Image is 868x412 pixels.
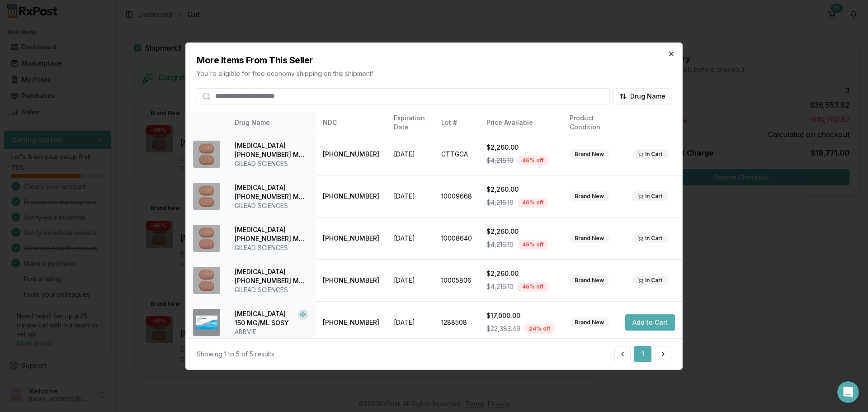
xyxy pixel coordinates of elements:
[486,143,555,152] div: $2,260.00
[227,111,316,133] th: Drug Name
[570,317,609,327] div: Brand New
[517,198,548,208] div: 46 % off
[486,324,520,333] span: $22,383.49
[387,175,434,217] td: [DATE]
[316,175,387,217] td: [PHONE_NUMBER]
[479,111,562,133] th: Price Available
[316,111,387,133] th: NDC
[316,217,387,259] td: [PHONE_NUMBER]
[193,225,220,252] img: Biktarvy 50-200-25 MG TABS
[486,282,514,291] span: $4,216.10
[235,243,308,252] div: GILEAD SCIENCES
[570,233,609,243] div: Brand New
[486,227,555,236] div: $2,260.00
[630,91,665,100] span: Drug Name
[316,259,387,301] td: [PHONE_NUMBER]
[486,156,514,165] span: $4,216.10
[197,53,671,66] h2: More Items From This Seller
[387,259,434,301] td: [DATE]
[632,149,668,159] div: In Cart
[524,324,555,334] div: 24 % off
[632,275,668,285] div: In Cart
[193,183,220,210] img: Biktarvy 50-200-25 MG TABS
[434,301,479,343] td: 1288508
[193,141,220,168] img: Biktarvy 50-200-25 MG TABS
[387,111,434,133] th: Expiration Date
[486,311,555,320] div: $17,000.00
[235,159,308,168] div: GILEAD SCIENCES
[625,314,675,331] button: Add to Cart
[235,309,294,327] div: [MEDICAL_DATA] 150 MG/ML SOSY
[613,88,671,104] button: Drug Name
[197,69,671,78] p: You're eligible for free economy shipping on this shipment!
[562,111,618,133] th: Product Condition
[517,240,548,250] div: 46 % off
[632,233,668,243] div: In Cart
[434,259,479,301] td: 10005806
[434,175,479,217] td: 10009668
[387,301,434,343] td: [DATE]
[316,301,387,343] td: [PHONE_NUMBER]
[316,133,387,175] td: [PHONE_NUMBER]
[193,309,220,336] img: Skyrizi 150 MG/ML SOSY
[197,350,274,359] div: Showing 1 to 5 of 5 results
[235,141,308,159] div: [MEDICAL_DATA] [PHONE_NUMBER] MG TABS
[517,282,548,292] div: 46 % off
[235,285,308,294] div: GILEAD SCIENCES
[486,269,555,278] div: $2,260.00
[387,217,434,259] td: [DATE]
[837,381,859,403] iframe: Intercom live chat
[434,111,479,133] th: Lot #
[486,198,514,207] span: $4,216.10
[517,156,548,166] div: 46 % off
[434,133,479,175] td: CTTGCA
[235,327,308,336] div: ABBVIE
[486,240,514,249] span: $4,216.10
[486,185,555,194] div: $2,260.00
[235,267,308,285] div: [MEDICAL_DATA] [PHONE_NUMBER] MG TABS
[235,183,308,201] div: [MEDICAL_DATA] [PHONE_NUMBER] MG TABS
[570,275,609,285] div: Brand New
[235,225,308,243] div: [MEDICAL_DATA] [PHONE_NUMBER] MG TABS
[570,191,609,201] div: Brand New
[570,149,609,159] div: Brand New
[193,267,220,294] img: Biktarvy 50-200-25 MG TABS
[235,201,308,210] div: GILEAD SCIENCES
[387,133,434,175] td: [DATE]
[632,191,668,201] div: In Cart
[434,217,479,259] td: 10008640
[634,346,651,362] button: 1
